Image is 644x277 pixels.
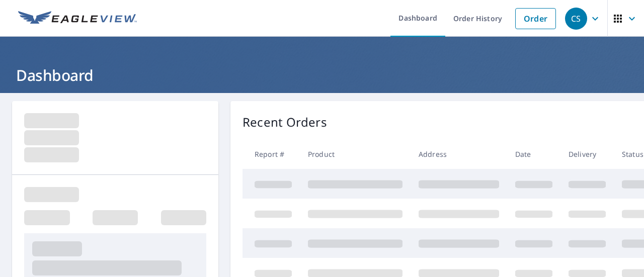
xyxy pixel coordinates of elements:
[515,8,556,29] a: Order
[243,139,300,169] th: Report #
[411,139,507,169] th: Address
[560,139,614,169] th: Delivery
[507,139,560,169] th: Date
[12,65,632,85] h1: Dashboard
[18,11,137,26] img: EV Logo
[243,113,327,131] p: Recent Orders
[565,8,587,30] div: CS
[300,139,411,169] th: Product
